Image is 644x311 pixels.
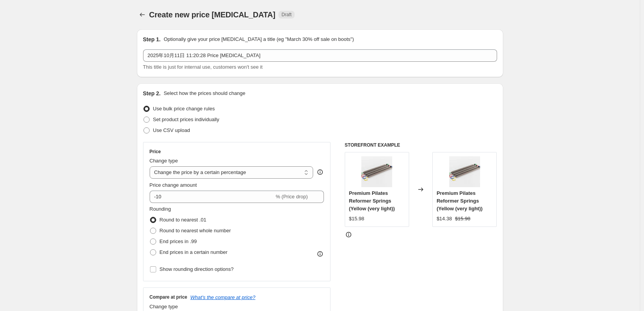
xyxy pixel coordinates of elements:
span: Change type [150,158,178,164]
span: Create new price [MEDICAL_DATA] [149,10,276,19]
span: Round to nearest whole number [160,228,231,233]
span: Use bulk price change rules [153,106,215,112]
h2: Step 2. [143,90,161,97]
h2: Step 1. [143,35,161,43]
strike: $15.98 [455,215,470,223]
h6: STOREFRONT EXAMPLE [345,142,497,148]
div: $15.98 [349,215,364,223]
span: End prices in a certain number [160,249,228,255]
button: What's the compare at price? [191,294,256,300]
input: 30% off holiday sale [143,49,497,62]
span: Rounding [150,206,171,212]
span: % (Price drop) [276,194,308,199]
span: Draft [282,12,292,18]
span: Use CSV upload [153,127,190,133]
span: Premium Pilates Reformer Springs (Yellow (very light)) [349,190,395,211]
input: -15 [150,191,274,203]
img: Pilates_Reformer_Springs_for_Replacement_8d0c9260-8260-455e-9055-f45ddfd192f1_80x.jpg [449,156,480,187]
h3: Compare at price [150,294,187,300]
span: Premium Pilates Reformer Springs (Yellow (very light)) [437,190,482,211]
div: help [316,168,324,176]
span: Set product prices individually [153,117,219,122]
span: Show rounding direction options? [160,266,234,272]
div: $14.38 [437,215,452,223]
span: This title is just for internal use, customers won't see it [143,64,263,70]
p: Optionally give your price [MEDICAL_DATA] a title (eg "March 30% off sale on boots") [164,35,354,43]
p: Select how the prices should change [164,90,245,97]
button: Price change jobs [137,9,148,20]
span: Change type [150,304,178,309]
span: Round to nearest .01 [160,217,206,223]
span: Price change amount [150,182,197,188]
span: End prices in .99 [160,238,197,244]
h3: Price [150,149,161,155]
img: Pilates_Reformer_Springs_for_Replacement_8d0c9260-8260-455e-9055-f45ddfd192f1_80x.jpg [361,156,392,187]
